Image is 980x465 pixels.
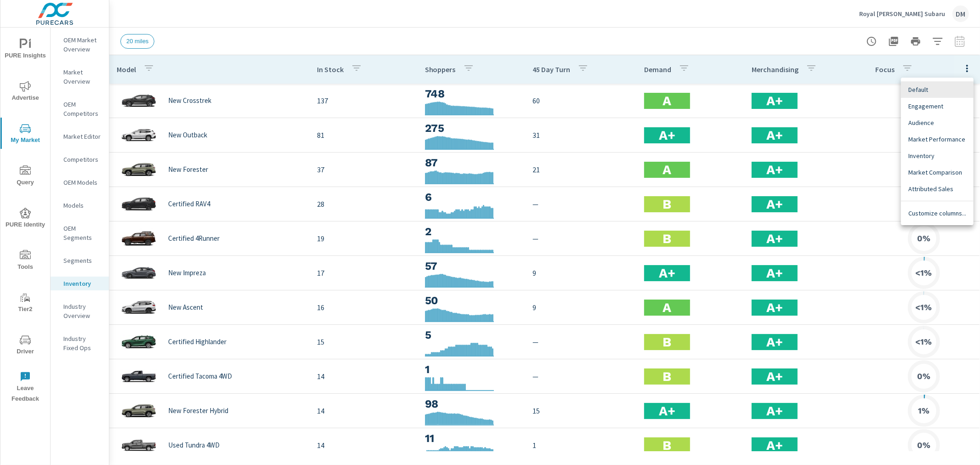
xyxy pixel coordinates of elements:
[908,151,966,160] span: Inventory
[908,135,966,144] span: Market Performance
[908,184,966,193] span: Attributed Sales
[908,85,966,94] span: Default
[908,102,966,111] span: Engagement
[901,201,974,225] nav: custom column set list
[908,209,966,218] span: Customize columns...
[901,78,974,201] nav: preset column set list
[901,205,974,221] div: Customize columns...
[901,131,974,147] div: Market Performance
[908,168,966,177] span: Market Comparison
[901,164,974,181] div: Market Comparison
[901,81,974,98] div: Default
[901,181,974,197] div: Attributed Sales
[901,98,974,114] div: Engagement
[908,118,966,127] span: Audience
[901,147,974,164] div: Inventory
[901,114,974,131] div: Audience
